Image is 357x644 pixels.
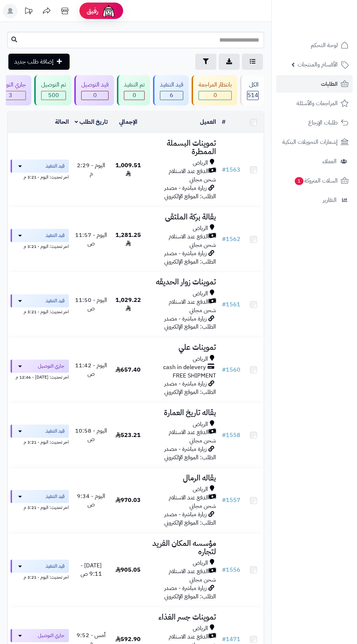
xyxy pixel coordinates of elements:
div: تم التوصيل [41,81,66,89]
a: الإجمالي [119,118,137,126]
span: الرياض [193,559,208,567]
span: اليوم - 2:29 م [77,161,105,178]
span: إشعارات التحويلات البنكية [282,137,338,147]
a: #1556 [222,566,240,574]
span: الدفع عند الاستلام [169,633,209,641]
span: شحن مجاني [189,175,216,184]
span: اليوم - 11:42 ص [75,361,107,378]
span: قيد التنفيذ [46,428,64,435]
span: 657.40 [115,365,141,374]
span: # [222,235,226,244]
span: الدفع عند الاستلام [169,428,209,437]
div: الكل [247,81,259,89]
a: تاريخ الطلب [75,118,108,126]
a: السلات المتروكة1 [276,172,353,189]
div: اخر تحديث: اليوم - 3:21 م [11,438,69,445]
span: الدفع عند الاستلام [169,167,209,176]
a: لوحة التحكم [276,37,353,54]
h3: تموينات البسملة الممطرة [149,139,216,156]
a: الحالة [55,118,69,126]
a: المراجعات والأسئلة [276,95,353,112]
div: 0 [199,91,231,100]
h3: تموينات جسر الغذاء [149,613,216,621]
a: #1561 [222,300,240,309]
span: # [222,431,226,440]
div: تم التنفيذ [124,81,145,89]
span: الرياض [193,290,208,298]
span: شحن مجاني [189,575,216,584]
span: الدفع عند الاستلام [169,298,209,306]
a: قيد التنفيذ 6 [152,75,190,106]
span: # [222,496,226,505]
span: 1,281.25 [115,231,141,248]
span: 0 [124,91,144,100]
span: قيد التنفيذ [46,563,64,570]
a: #1471 [222,635,240,644]
span: قيد التنفيذ [46,297,64,304]
span: السلات المتروكة [294,176,338,186]
a: #1558 [222,431,240,440]
a: إضافة طلب جديد [8,54,70,70]
h3: مؤسسه المكان الفريد لتجاره [149,539,216,556]
span: قيد التنفيذ [46,493,64,500]
span: FREE SHIPMENT [173,371,216,380]
span: شحن مجاني [189,436,216,445]
a: قيد التوصيل 0 [73,75,115,106]
div: اخر تحديث: اليوم - 3:21 م [11,503,69,511]
span: الرياض [193,159,208,167]
span: شحن مجاني [189,502,216,510]
span: طلبات الإرجاع [308,118,338,128]
span: لوحة التحكم [311,40,338,50]
span: 1,029.22 [115,296,141,313]
span: الطلبات [321,79,338,89]
span: شحن مجاني [189,306,216,315]
span: 0 [82,91,108,100]
span: العملاء [322,156,337,166]
span: إضافة طلب جديد [14,57,54,66]
div: اخر تحديث: اليوم - 3:21 م [11,242,69,250]
h3: تموينات زوار الحديقه [149,278,216,286]
span: زيارة مباشرة - مصدر الطلب: الموقع الإلكتروني [164,445,216,462]
a: #1557 [222,496,240,505]
a: تحديثات المنصة [19,4,38,20]
div: قيد التوصيل [81,81,109,89]
span: # [222,365,226,374]
a: طلبات الإرجاع [276,114,353,131]
span: الرياض [193,420,208,429]
div: بانتظار المراجعة [199,81,232,89]
span: [DATE] - 9:11 ص [81,561,102,578]
span: 1,009.51 [115,161,141,178]
span: قيد التنفيذ [46,162,64,170]
span: الرياض [193,485,208,494]
span: اليوم - 9:34 ص [77,492,105,509]
div: 500 [42,91,66,100]
span: الأقسام والمنتجات [298,60,338,70]
span: الرياض [193,355,208,363]
a: بانتظار المراجعة 0 [190,75,239,106]
div: اخر تحديث: اليوم - 3:21 م [11,307,69,315]
img: logo-2.png [307,12,350,28]
span: 514 [247,91,258,100]
a: #1562 [222,235,240,244]
span: شحن مجاني [189,241,216,249]
a: #1560 [222,365,240,374]
a: #1563 [222,165,240,174]
span: قيد التنفيذ [46,232,64,239]
h3: بقاله تاريخ العمارة [149,409,216,417]
span: الرياض [193,224,208,233]
span: 1 [294,177,304,185]
img: ai-face.png [101,4,116,18]
span: زيارة مباشرة - مصدر الطلب: الموقع الإلكتروني [164,184,216,201]
span: # [222,635,226,644]
span: 6 [160,91,183,100]
span: اليوم - 10:58 ص [75,426,107,444]
div: قيد التنفيذ [160,81,183,89]
a: تم التنفيذ 0 [115,75,152,106]
a: # [222,118,225,126]
a: إشعارات التحويلات البنكية [276,133,353,151]
a: الطلبات [276,75,353,93]
span: 905.05 [115,566,141,574]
